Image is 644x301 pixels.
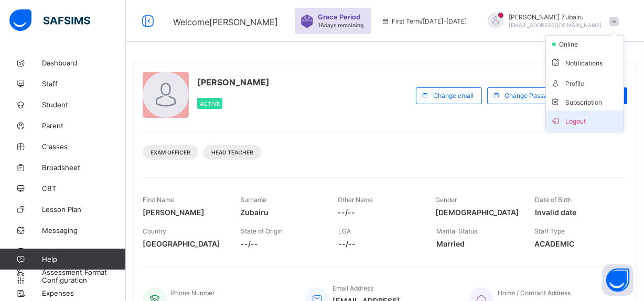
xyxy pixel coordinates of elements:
[197,77,270,87] span: [PERSON_NAME]
[436,239,519,248] span: Married
[42,142,126,151] span: Classes
[42,59,126,67] span: Dashboard
[332,284,373,292] span: Email Address
[546,93,624,110] li: dropdown-list-item-null-6
[534,239,617,248] span: ACADEMIC
[381,17,467,25] span: session/term information
[535,208,617,217] span: Invalid date
[42,226,126,235] span: Messaging
[509,22,602,28] span: [EMAIL_ADDRESS][DOMAIN_NAME]
[42,276,125,284] span: Configuration
[42,121,126,130] span: Parent
[42,80,126,88] span: Staff
[42,255,125,263] span: Help
[240,196,266,204] span: Surname
[143,196,174,204] span: First Name
[535,196,572,204] span: Date of Birth
[42,289,126,297] span: Expenses
[42,163,126,172] span: Broadsheet
[42,247,126,255] span: Time Table
[550,77,619,89] span: Profile
[171,289,214,297] span: Phone Number
[534,227,565,235] span: Staff Type
[338,196,373,204] span: Other Name
[143,208,224,217] span: [PERSON_NAME]
[339,239,421,248] span: --/--
[559,40,585,48] span: online
[435,196,457,204] span: Gender
[498,289,571,297] span: Home / Contract Address
[435,208,519,217] span: [DEMOGRAPHIC_DATA]
[300,15,314,28] img: sticker-purple.71386a28dfed39d6af7621340158ba97.svg
[338,208,420,217] span: --/--
[433,92,474,99] span: Change email
[436,227,477,235] span: Marital Status
[143,227,166,235] span: Country
[550,98,603,106] span: Subscription
[241,239,323,248] span: --/--
[477,13,624,30] div: UmarZubairu
[200,101,220,107] span: Active
[9,9,90,31] img: safsims
[509,13,602,21] span: [PERSON_NAME] Zubairu
[339,227,351,235] span: LGA
[550,57,619,69] span: Notifications
[42,101,126,109] span: Student
[173,17,278,27] span: Welcome [PERSON_NAME]
[151,149,190,155] span: Exam Officer
[318,22,363,28] span: 16 days remaining
[602,264,634,296] button: Open asap
[318,13,360,21] span: Grace Period
[546,110,624,131] li: dropdown-list-item-buttom-7
[550,115,619,127] span: Logout
[211,149,253,155] span: Head Teacher
[546,52,624,73] li: dropdown-list-item-text-3
[42,205,126,214] span: Lesson Plan
[241,227,283,235] span: State of Origin
[143,239,225,248] span: [GEOGRAPHIC_DATA]
[546,73,624,93] li: dropdown-list-item-text-4
[240,208,322,217] span: Zubairu
[546,36,624,52] li: dropdown-list-item-null-2
[505,92,558,99] span: Change Password
[42,184,126,193] span: CBT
